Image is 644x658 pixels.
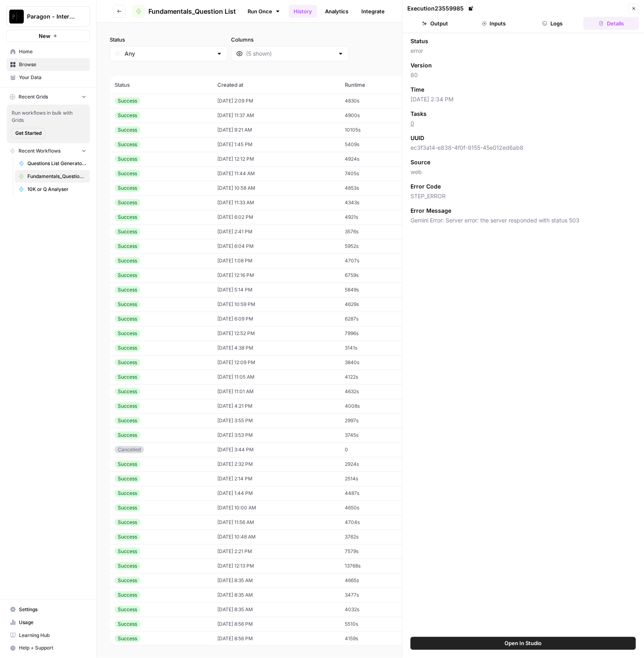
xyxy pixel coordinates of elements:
[110,61,631,76] span: (244 records)
[340,413,420,428] td: 2997s
[19,632,86,639] span: Learning Hub
[340,457,420,471] td: 2924s
[115,315,140,323] div: Success
[213,123,340,137] td: [DATE] 9:21 AM
[411,95,636,103] span: [DATE] 2:34 PM
[115,620,140,628] div: Success
[340,94,420,108] td: 4830s
[213,384,340,399] td: [DATE] 11:01 AM
[340,166,420,181] td: 7405s
[115,214,140,221] div: Success
[584,17,639,30] button: Details
[340,181,420,195] td: 4853s
[411,216,636,224] span: Gemini Error: Server error: the server responded with status 503
[340,573,420,588] td: 4665s
[466,17,522,30] button: Inputs
[115,112,140,119] div: Success
[115,591,140,599] div: Success
[115,286,140,293] div: Success
[340,588,420,602] td: 3477s
[115,533,140,541] div: Success
[246,50,334,58] input: (5 shown)
[213,181,340,195] td: [DATE] 10:58 AM
[27,160,86,167] span: Questions List Generator 2.0
[340,297,420,312] td: 4629s
[411,37,428,45] span: Status
[213,326,340,341] td: [DATE] 12:52 PM
[213,268,340,283] td: [DATE] 12:16 PM
[411,134,424,142] span: UUID
[213,399,340,413] td: [DATE] 4:21 PM
[115,519,140,526] div: Success
[19,93,48,101] span: Recent Grids
[320,5,353,18] a: Analytics
[115,141,140,148] div: Success
[213,210,340,224] td: [DATE] 6:02 PM
[39,32,50,40] span: New
[213,166,340,181] td: [DATE] 11:44 AM
[110,36,228,44] label: Status
[213,283,340,297] td: [DATE] 5:14 PM
[6,629,90,642] a: Learning Hub
[411,61,432,69] span: Version
[9,9,24,24] img: Paragon - Internal Usage Logo
[411,168,636,176] span: web
[242,4,286,18] a: Run Once
[6,45,90,58] a: Home
[356,5,390,18] a: Integrate
[411,47,636,55] span: error
[6,642,90,655] button: Help + Support
[6,603,90,616] a: Settings
[340,283,420,297] td: 5849s
[505,639,542,648] span: Open In Studio
[27,186,86,193] span: 10K or Q Analyser
[231,36,349,44] label: Columns
[340,631,420,646] td: 4159s
[340,544,420,559] td: 7579s
[213,457,340,471] td: [DATE] 2:32 PM
[110,76,213,94] th: Status
[115,635,140,642] div: Success
[115,359,140,366] div: Success
[340,501,420,515] td: 4650s
[213,239,340,254] td: [DATE] 6:04 PM
[213,573,340,588] td: [DATE] 8:35 AM
[213,413,340,428] td: [DATE] 3:55 PM
[15,183,90,196] a: 10K or Q Analyser
[19,74,86,81] span: Your Data
[213,588,340,602] td: [DATE] 8:35 AM
[340,224,420,239] td: 3576s
[213,602,340,617] td: [DATE] 8:35 AM
[115,170,140,177] div: Success
[19,147,60,155] span: Recent Workflows
[115,330,140,337] div: Success
[6,145,90,157] button: Recent Workflows
[340,254,420,268] td: 4707s
[289,5,317,18] a: History
[340,312,420,326] td: 6287s
[407,17,463,30] button: Output
[115,432,140,439] div: Success
[115,606,140,613] div: Success
[115,301,140,308] div: Success
[411,144,636,152] span: ec3f3a14-e838-4f0f-9155-45e012ed6ab8
[115,243,140,250] div: Success
[411,86,424,94] span: Time
[115,490,140,497] div: Success
[115,97,140,105] div: Success
[115,461,140,468] div: Success
[115,373,140,381] div: Success
[340,195,420,210] td: 4343s
[411,71,636,79] span: 80
[213,137,340,152] td: [DATE] 1:45 PM
[115,475,140,482] div: Success
[213,370,340,384] td: [DATE] 11:05 AM
[213,631,340,646] td: [DATE] 8:56 PM
[340,428,420,442] td: 3745s
[340,76,420,94] th: Runtime
[148,6,236,16] span: Fundamentals_Question List
[340,268,420,283] td: 6759s
[213,530,340,544] td: [DATE] 10:48 AM
[340,559,420,573] td: 13768s
[115,504,140,511] div: Success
